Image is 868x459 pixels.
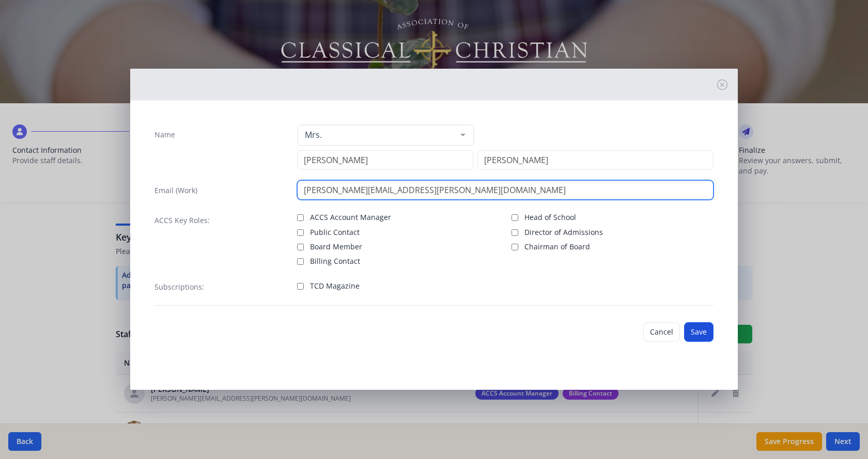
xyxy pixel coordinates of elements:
[524,242,590,252] span: Chairman of Board
[310,281,360,291] span: TCD Magazine
[154,215,210,226] label: ACCS Key Roles:
[524,227,603,238] span: Director of Admissions
[297,180,714,200] input: contact@site.com
[302,130,453,140] span: Mrs.
[297,150,473,170] input: First Name
[684,322,714,342] button: Save
[310,227,360,238] span: Public Contact
[310,212,391,223] span: ACCS Account Manager
[524,212,576,223] span: Head of School
[512,214,518,221] input: Head of School
[154,130,175,140] label: Name
[297,258,304,265] input: Billing Contact
[512,229,518,236] input: Director of Admissions
[512,244,518,250] input: Chairman of Board
[154,282,204,292] label: Subscriptions:
[297,229,304,236] input: Public Contact
[310,242,362,252] span: Board Member
[643,322,680,342] button: Cancel
[297,283,304,290] input: TCD Magazine
[297,214,304,221] input: ACCS Account Manager
[477,150,714,170] input: Last Name
[297,244,304,250] input: Board Member
[154,185,197,196] label: Email (Work)
[310,256,360,266] span: Billing Contact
